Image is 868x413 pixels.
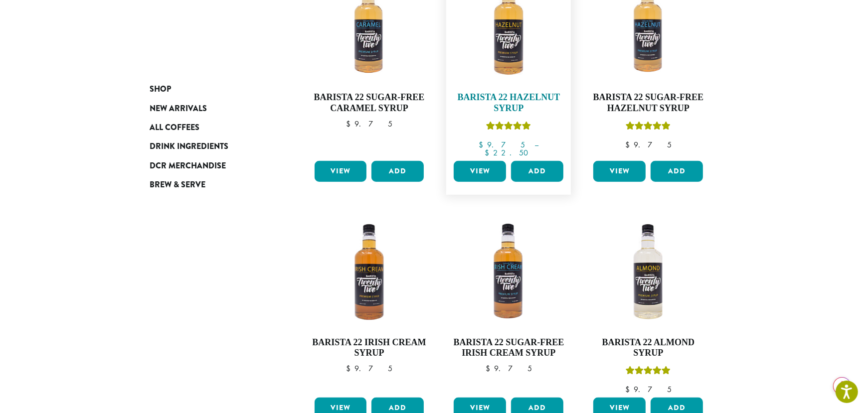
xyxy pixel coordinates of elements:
span: Brew & Serve [150,179,206,191]
span: $ [485,147,493,158]
span: – [534,139,538,150]
a: Shop [150,80,270,99]
h4: Barista 22 Sugar-Free Caramel Syrup [312,92,427,114]
bdi: 9.75 [479,139,525,150]
button: Add [371,161,424,182]
button: Add [511,161,563,182]
a: Barista 22 Almond SyrupRated 5.00 out of 5 $9.75 [591,215,705,394]
img: ALMOND-300x300.png [591,215,705,329]
div: Rated 5.00 out of 5 [626,120,671,135]
div: Rated 5.00 out of 5 [626,365,671,380]
h4: Barista 22 Almond Syrup [591,337,705,359]
span: $ [346,119,354,129]
span: $ [486,363,494,374]
span: All Coffees [150,122,200,134]
h4: Barista 22 Hazelnut Syrup [451,92,566,114]
bdi: 9.75 [486,363,532,374]
h4: Barista 22 Irish Cream Syrup [312,337,427,359]
span: $ [625,384,634,395]
h4: Barista 22 Sugar-Free Irish Cream Syrup [451,337,566,359]
a: View [315,161,367,182]
span: Drink Ingredients [150,140,229,153]
bdi: 22.50 [485,147,533,158]
a: DCR Merchandise [150,156,270,175]
bdi: 9.75 [625,384,672,395]
a: Drink Ingredients [150,137,270,156]
img: IRISH-CREAM-300x300.png [312,215,426,329]
span: $ [346,363,354,374]
bdi: 9.75 [346,119,392,129]
a: Brew & Serve [150,175,270,194]
img: SF-IRISH-CREAM-300x300.png [451,215,566,329]
div: Rated 5.00 out of 5 [486,120,531,135]
a: View [593,161,646,182]
span: $ [625,139,634,150]
button: Add [651,161,703,182]
a: All Coffees [150,118,270,137]
bdi: 9.75 [625,139,672,150]
h4: Barista 22 Sugar-Free Hazelnut Syrup [591,92,705,114]
a: New Arrivals [150,99,270,118]
bdi: 9.75 [346,363,392,374]
span: $ [479,139,487,150]
a: Barista 22 Irish Cream Syrup $9.75 [312,215,427,394]
span: Shop [150,83,172,96]
a: View [454,161,506,182]
span: New Arrivals [150,103,207,115]
a: Barista 22 Sugar-Free Irish Cream Syrup $9.75 [451,215,566,394]
span: DCR Merchandise [150,160,226,172]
